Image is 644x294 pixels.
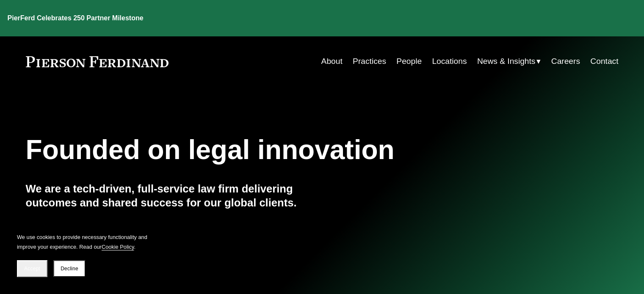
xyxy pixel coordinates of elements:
a: Practices [353,53,386,69]
span: News & Insights [477,54,536,69]
section: Cookie banner [8,224,161,286]
strong: PierFerd Celebrates 250 Partner Milestone [8,14,144,22]
a: About [321,53,343,69]
button: Accept [17,260,47,277]
p: We use cookies to provide necessary functionality and improve your experience. Read our . [17,232,152,252]
h1: Founded on legal innovation [26,135,520,165]
a: folder dropdown [477,53,541,69]
a: People [396,53,422,69]
span: Decline [61,266,78,272]
a: Contact [590,53,618,69]
button: Decline [53,260,86,277]
a: Cookie Policy [102,244,134,250]
a: Careers [551,53,580,69]
h4: We are a tech-driven, full-service law firm delivering outcomes and shared success for our global... [26,182,322,209]
a: Locations [432,53,467,69]
span: Accept [24,266,40,272]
